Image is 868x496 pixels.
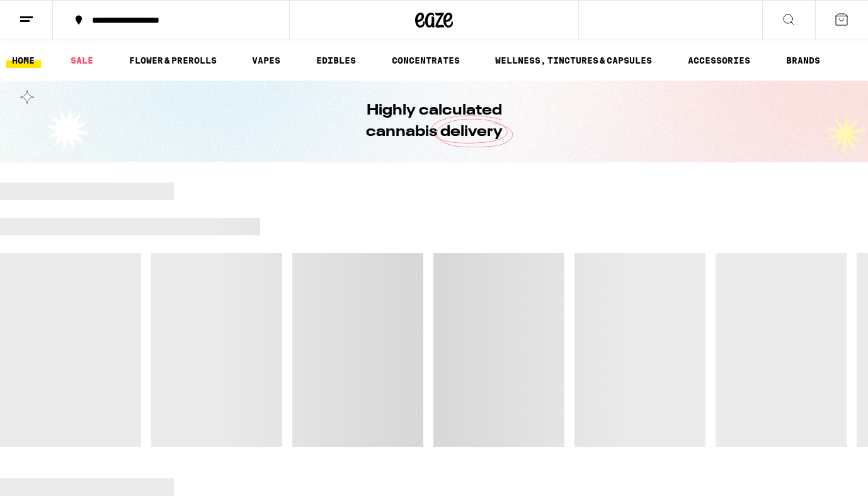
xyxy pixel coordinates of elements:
a: VAPES [246,53,287,68]
a: HOME [6,53,41,68]
a: CONCENTRATES [385,53,466,68]
a: ACCESSORIES [682,53,757,68]
a: SALE [64,53,100,68]
h1: Highly calculated cannabis delivery [330,100,538,143]
a: FLOWER & PREROLLS [123,53,223,68]
a: BRANDS [780,53,826,68]
a: EDIBLES [310,53,362,68]
a: WELLNESS, TINCTURES & CAPSULES [489,53,658,68]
